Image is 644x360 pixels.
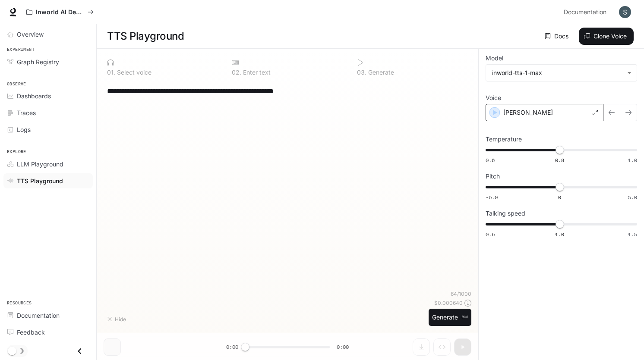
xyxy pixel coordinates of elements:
[70,342,89,360] button: Close drawer
[628,157,637,164] span: 1.0
[486,231,495,238] span: 0.5
[3,54,93,69] a: Graph Registry
[503,108,553,117] p: [PERSON_NAME]
[17,328,45,337] span: Feedback
[486,136,522,142] p: Temperature
[17,311,60,320] span: Documentation
[486,55,503,61] p: Model
[619,6,631,18] img: User avatar
[3,157,93,172] a: LLM Playground
[3,27,93,42] a: Overview
[366,69,394,75] p: Generate
[628,194,637,201] span: 5.0
[486,173,500,179] p: Pitch
[3,308,93,323] a: Documentation
[107,28,184,45] h1: TTS Playground
[3,105,93,120] a: Traces
[543,28,572,45] a: Docs
[17,30,44,39] span: Overview
[115,69,152,75] p: Select voice
[486,65,637,81] div: inworld-tts-1-max
[558,194,561,201] span: 0
[429,309,471,326] button: Generate⌘⏎
[560,3,613,21] a: Documentation
[486,194,498,201] span: -5.0
[616,3,634,21] button: User avatar
[8,346,16,355] span: Dark mode toggle
[17,176,63,185] span: TTS Playground
[3,325,93,340] a: Feedback
[17,160,63,169] span: LLM Playground
[628,231,637,238] span: 1.5
[492,69,623,77] div: inworld-tts-1-max
[555,157,564,164] span: 0.8
[555,231,564,238] span: 1.0
[461,315,468,320] p: ⌘⏎
[451,290,471,297] p: 64 / 1000
[434,299,463,307] p: $ 0.000640
[3,173,93,188] a: TTS Playground
[232,69,241,75] p: 0 2 .
[17,57,59,66] span: Graph Registry
[36,9,84,16] p: Inworld AI Demos
[22,3,98,21] button: All workspaces
[3,88,93,103] a: Dashboards
[241,69,271,75] p: Enter text
[486,95,501,101] p: Voice
[579,28,634,45] button: Clone Voice
[104,312,131,326] button: Hide
[3,122,93,137] a: Logs
[17,91,51,100] span: Dashboards
[357,69,366,75] p: 0 3 .
[107,69,115,75] p: 0 1 .
[486,210,525,216] p: Talking speed
[17,108,36,117] span: Traces
[486,157,495,164] span: 0.6
[17,125,31,134] span: Logs
[564,7,606,18] span: Documentation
